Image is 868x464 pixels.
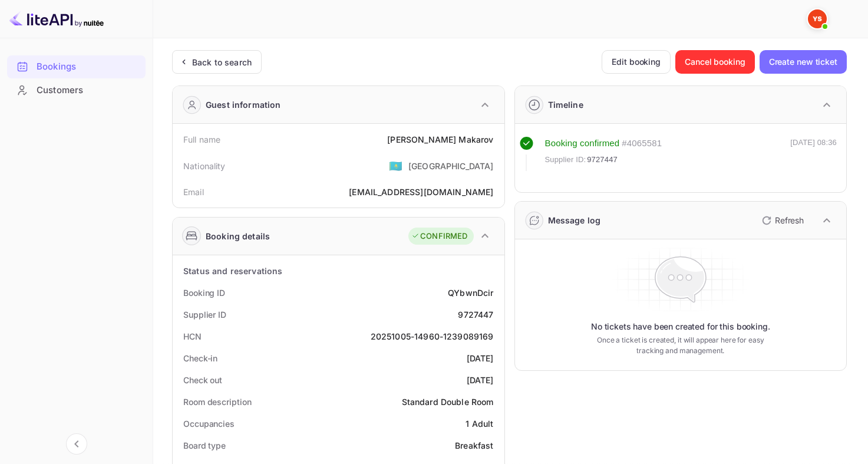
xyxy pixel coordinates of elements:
[183,308,226,321] div: Supplier ID
[183,396,251,408] div: Room description
[411,231,467,242] div: CONFIRMED
[192,56,252,68] div: Back to search
[183,265,282,277] div: Status and reservations
[548,98,583,111] div: Timeline
[349,186,493,198] div: [EMAIL_ADDRESS][DOMAIN_NAME]
[760,50,847,74] button: Create new ticket
[7,79,146,101] a: Customers
[7,55,146,77] a: Bookings
[675,50,755,74] button: Cancel booking
[389,155,402,176] span: United States
[775,214,804,226] p: Refresh
[448,287,493,299] div: QYbwnDcir
[602,50,671,74] button: Edit booking
[183,287,225,299] div: Booking ID
[592,335,769,356] p: Once a ticket is created, it will appear here for easy tracking and management.
[455,439,493,452] div: Breakfast
[7,55,146,78] div: Bookings
[548,214,601,226] div: Message log
[466,417,493,430] div: 1 Adult
[545,154,586,166] span: Supplier ID:
[545,137,620,150] div: Booking confirmed
[37,84,140,97] div: Customers
[458,308,493,321] div: 9727447
[183,439,226,452] div: Board type
[587,154,618,166] span: 9727447
[408,160,494,172] div: [GEOGRAPHIC_DATA]
[66,433,87,455] button: Collapse navigation
[755,211,808,230] button: Refresh
[183,374,222,386] div: Check out
[183,417,235,430] div: Occupancies
[206,230,270,242] div: Booking details
[183,160,226,172] div: Nationality
[402,396,494,408] div: Standard Double Room
[9,9,104,28] img: LiteAPI logo
[591,321,770,333] p: No tickets have been created for this booking.
[183,133,220,146] div: Full name
[371,330,494,343] div: 20251005-14960-1239089169
[808,9,827,28] img: Yandex Support
[183,186,204,198] div: Email
[37,60,140,74] div: Bookings
[183,330,202,343] div: HCN
[7,79,146,102] div: Customers
[790,137,837,171] div: [DATE] 08:36
[183,352,217,364] div: Check-in
[467,352,494,364] div: [DATE]
[622,137,662,150] div: # 4065581
[206,98,281,111] div: Guest information
[387,133,493,146] div: [PERSON_NAME] Makarov
[467,374,494,386] div: [DATE]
